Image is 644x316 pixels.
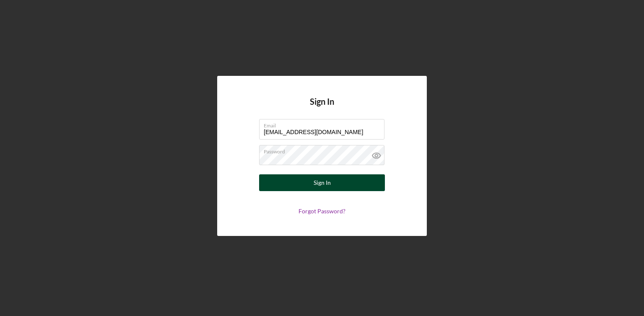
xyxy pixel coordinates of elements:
[314,174,331,191] div: Sign In
[259,174,385,191] button: Sign In
[310,97,334,119] h4: Sign In
[299,207,345,215] a: Forgot Password?
[264,119,384,129] label: Email
[264,145,384,155] label: Password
